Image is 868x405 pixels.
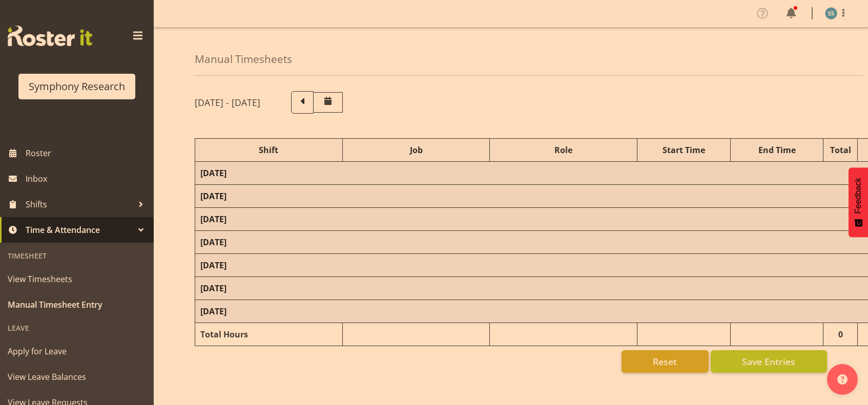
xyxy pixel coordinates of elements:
span: Shifts [26,197,133,212]
a: View Timesheets [3,266,151,292]
div: Leave [3,317,151,338]
a: Manual Timesheet Entry [3,292,151,317]
div: Job [348,144,485,156]
span: Roster [26,145,149,161]
div: Start Time [643,144,725,156]
div: Symphony Research [29,79,125,94]
button: Reset [622,350,709,373]
td: 0 [823,323,858,346]
span: Inbox [26,171,149,186]
h4: Manual Timesheets [195,53,292,65]
img: Rosterit website logo [8,26,92,46]
a: Apply for Leave [3,338,151,364]
span: View Timesheets [8,271,146,287]
span: Apply for Leave [8,344,146,359]
span: Save Entries [742,355,795,368]
h5: [DATE] - [DATE] [195,97,260,108]
span: View Leave Balances [8,369,146,385]
span: Feedback [854,178,863,214]
div: Role [495,144,632,156]
span: Time & Attendance [26,222,133,238]
div: Total [829,144,852,156]
a: View Leave Balances [3,364,151,390]
div: Timesheet [3,245,151,266]
td: Total Hours [195,323,343,346]
img: shane-shaw-williams1936.jpg [825,7,837,19]
span: Manual Timesheet Entry [8,297,146,312]
div: End Time [736,144,818,156]
img: help-xxl-2.png [837,374,848,385]
span: Reset [653,355,677,368]
div: Shift [200,144,337,156]
button: Save Entries [711,350,827,373]
button: Feedback - Show survey [849,167,868,237]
